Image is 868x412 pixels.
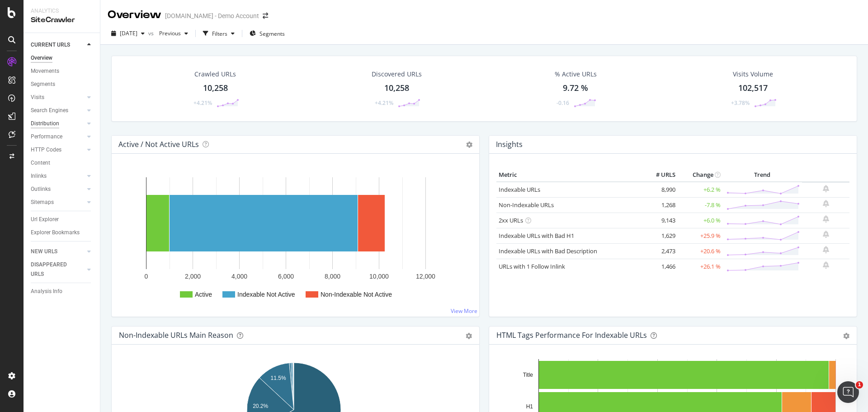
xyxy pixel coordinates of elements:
[31,145,85,155] a: HTTP Codes
[642,197,678,213] td: 1,268
[156,26,192,41] button: Previous
[678,243,723,259] td: +20.6 %
[31,215,94,224] a: Url Explorer
[678,182,723,198] td: +6.2 %
[119,168,469,309] svg: A chart.
[466,333,472,339] div: gear
[678,228,723,243] td: +25.9 %
[526,403,533,410] text: H1
[384,82,409,94] div: 10,258
[31,66,94,76] a: Movements
[731,99,750,107] div: +3.78%
[31,198,85,207] a: Sitemaps
[246,26,288,41] button: Segments
[165,11,259,20] div: [DOMAIN_NAME] - Demo Account
[642,228,678,243] td: 1,629
[231,273,247,280] text: 4,000
[31,132,85,142] a: Performance
[856,381,863,388] span: 1
[499,201,554,209] a: Non-Indexable URLs
[237,291,295,298] text: Indexable Not Active
[375,99,393,107] div: +4.21%
[108,26,148,41] button: [DATE]
[31,132,62,142] div: Performance
[31,215,59,224] div: Url Explorer
[642,168,678,182] th: # URLS
[31,185,51,194] div: Outlinks
[823,185,829,192] div: bell-plus
[145,273,148,280] text: 0
[678,213,723,228] td: +6.0 %
[496,168,642,182] th: Metric
[325,273,340,280] text: 8,000
[321,291,392,298] text: Non-Indexable Not Active
[194,70,236,79] div: Crawled URLs
[843,333,849,339] div: gear
[31,158,50,168] div: Content
[118,138,199,151] h4: Active / Not Active URLs
[271,375,286,381] text: 11.5%
[31,80,94,89] a: Segments
[499,185,540,194] a: Indexable URLs
[31,53,94,63] a: Overview
[369,273,389,280] text: 10,000
[31,145,61,155] div: HTTP Codes
[555,70,597,79] div: % Active URLs
[31,247,57,256] div: NEW URLS
[563,82,588,94] div: 9.72 %
[31,171,47,181] div: Inlinks
[253,403,268,409] text: 20.2%
[212,30,227,38] div: Filters
[31,158,94,168] a: Content
[259,30,285,38] span: Segments
[557,99,569,107] div: -0.16
[31,228,80,237] div: Explorer Bookmarks
[31,119,85,128] a: Distribution
[823,261,829,269] div: bell-plus
[31,287,62,296] div: Analysis Info
[823,200,829,207] div: bell-plus
[496,138,523,151] h4: Insights
[499,262,565,270] a: URLs with 1 Follow Inlink
[156,29,181,37] span: Previous
[416,273,435,280] text: 12,000
[263,13,268,19] div: arrow-right-arrow-left
[31,93,85,102] a: Visits
[31,171,85,181] a: Inlinks
[31,228,94,237] a: Explorer Bookmarks
[642,213,678,228] td: 9,143
[466,142,472,148] i: Options
[31,80,55,89] div: Segments
[31,287,94,296] a: Analysis Info
[31,40,85,50] a: CURRENT URLS
[119,331,233,340] div: Non-Indexable URLs Main Reason
[499,216,523,224] a: 2xx URLs
[733,70,773,79] div: Visits Volume
[451,307,477,315] a: View More
[31,93,44,102] div: Visits
[31,15,93,25] div: SiteCrawler
[496,331,647,340] div: HTML Tags Performance for Indexable URLs
[642,259,678,274] td: 1,466
[31,40,70,50] div: CURRENT URLS
[31,53,52,63] div: Overview
[31,247,85,256] a: NEW URLS
[31,106,68,115] div: Search Engines
[278,273,294,280] text: 6,000
[823,246,829,253] div: bell-plus
[678,168,723,182] th: Change
[837,381,859,403] iframe: Intercom live chat
[523,372,533,378] text: Title
[823,231,829,238] div: bell-plus
[678,197,723,213] td: -7.8 %
[31,7,93,15] div: Analytics
[723,168,802,182] th: Trend
[203,82,228,94] div: 10,258
[738,82,768,94] div: 102,517
[148,29,156,37] span: vs
[642,243,678,259] td: 2,473
[193,99,212,107] div: +4.21%
[372,70,422,79] div: Discovered URLs
[195,291,212,298] text: Active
